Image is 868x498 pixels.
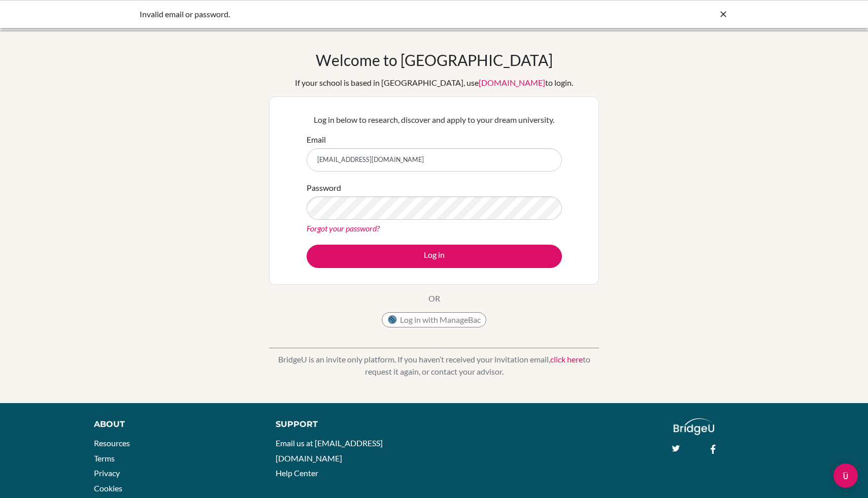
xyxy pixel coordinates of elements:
a: Privacy [94,468,120,478]
button: Log in with ManageBac [382,312,486,327]
button: Log in [307,245,562,268]
a: Resources [94,438,130,448]
label: Email [307,134,326,146]
a: click here [550,354,583,364]
a: [DOMAIN_NAME] [479,78,545,87]
p: OR [428,292,440,305]
a: Help Center [276,468,318,478]
div: About [94,418,253,430]
p: Log in below to research, discover and apply to your dream university. [307,114,562,126]
p: BridgeU is an invite only platform. If you haven’t received your invitation email, to request it ... [269,353,599,378]
h1: Welcome to [GEOGRAPHIC_DATA] [316,51,553,69]
div: Open Intercom Messenger [833,463,858,488]
div: Support [276,418,423,430]
a: Cookies [94,483,122,493]
img: logo_white@2x-f4f0deed5e89b7ecb1c2cc34c3e3d731f90f0f143d5ea2071677605dd97b5244.png [674,418,715,435]
div: If your school is based in [GEOGRAPHIC_DATA], use to login. [295,77,573,89]
a: Email us at [EMAIL_ADDRESS][DOMAIN_NAME] [276,438,383,463]
a: Forgot your password? [307,223,380,233]
a: Terms [94,453,115,463]
div: Invalid email or password. [140,8,576,20]
label: Password [307,182,341,194]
